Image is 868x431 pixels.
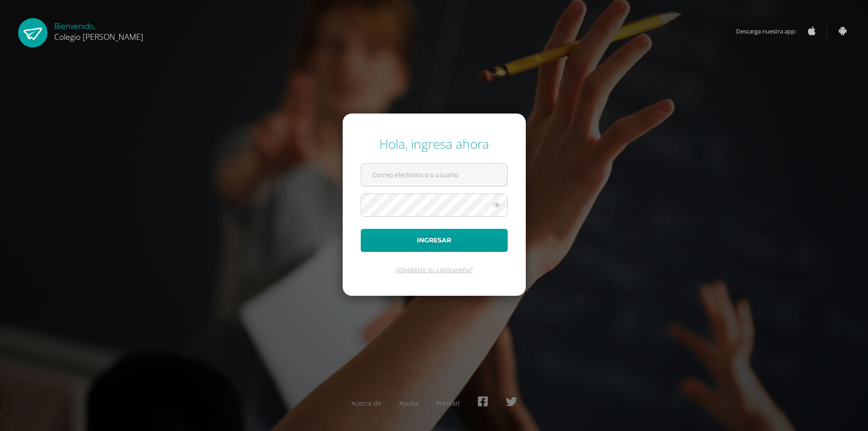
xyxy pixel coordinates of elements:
[361,135,508,152] div: Hola, ingresa ahora
[351,399,381,407] a: Acerca de
[736,23,805,40] span: Descarga nuestra app:
[399,399,418,407] a: Ayuda
[54,18,143,42] div: Bienvenido,
[361,229,508,252] button: Ingresar
[361,164,507,186] input: Correo electrónico o usuario
[395,265,473,274] a: ¿Olvidaste tu contraseña?
[436,399,460,407] a: Presskit
[54,31,143,42] span: Colegio [PERSON_NAME]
